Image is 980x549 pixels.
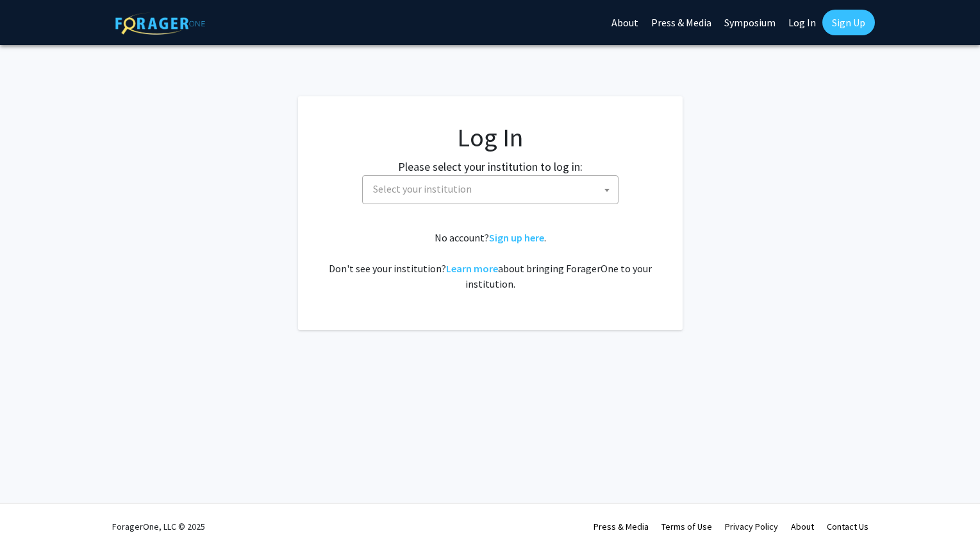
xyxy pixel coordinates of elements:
[362,175,619,204] span: Select your institution
[398,158,583,175] label: Please select your institution to log in:
[115,12,205,35] img: ForagerOne Logo
[324,122,657,153] h1: Log In
[791,521,814,532] a: About
[368,176,618,202] span: Select your institution
[489,231,544,244] a: Sign up here
[446,262,498,275] a: Learn more about bringing ForagerOne to your institution
[661,521,712,532] a: Terms of Use
[827,521,868,532] a: Contact Us
[594,521,649,532] a: Press & Media
[373,182,472,195] span: Select your institution
[112,504,205,549] div: ForagerOne, LLC © 2025
[324,230,657,292] div: No account? . Don't see your institution? about bringing ForagerOne to your institution.
[725,521,778,532] a: Privacy Policy
[822,10,875,35] a: Sign Up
